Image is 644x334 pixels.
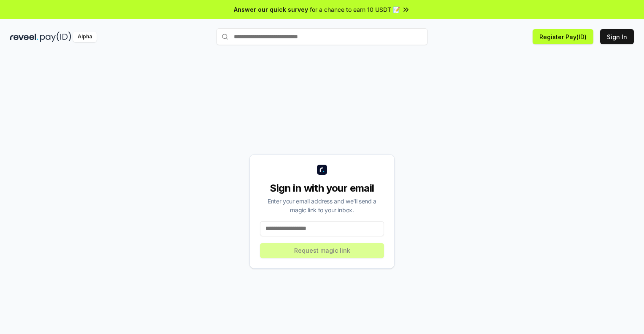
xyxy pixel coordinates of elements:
button: Sign In [600,29,634,44]
div: Enter your email address and we’ll send a magic link to your inbox. [260,197,384,214]
span: for a chance to earn 10 USDT 📝 [310,5,400,14]
span: Answer our quick survey [234,5,308,14]
button: Register Pay(ID) [533,29,593,44]
div: Alpha [73,32,97,42]
div: Sign in with your email [260,182,384,195]
img: logo_small [317,165,327,175]
img: pay_id [40,32,71,42]
img: reveel_dark [10,32,38,42]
